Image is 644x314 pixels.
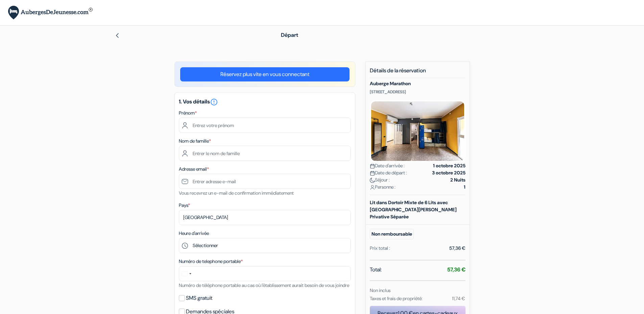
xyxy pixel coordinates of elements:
label: SMS gratuit [186,293,212,303]
img: user_icon.svg [370,185,375,190]
input: Entrer le nom de famille [179,146,351,161]
label: Nom de famille [179,138,211,145]
small: Taxes et frais de propriété: [370,295,423,301]
label: Adresse email [179,166,209,173]
span: Départ [281,31,298,39]
strong: 57,36 € [447,266,466,273]
label: Pays [179,202,190,209]
small: 11,74 € [452,295,465,301]
h5: Auberge Marathon [370,81,466,87]
input: Entrer adresse e-mail [179,174,351,189]
a: error_outline [210,98,218,105]
small: Non inclus [370,287,390,293]
a: Réservez plus vite en vous connectant [180,67,350,81]
strong: 3 octobre 2025 [432,169,466,176]
small: Vous recevrez un e-mail de confirmation immédiatement [179,190,294,196]
b: Lit dans Dortoir Mixte de 6 Lits avec [GEOGRAPHIC_DATA][PERSON_NAME] Privative Séparée [370,199,457,220]
img: calendar.svg [370,164,375,169]
span: Date de départ : [370,169,407,176]
p: [STREET_ADDRESS] [370,89,466,95]
label: Numéro de telephone portable [179,258,243,265]
span: Date d'arrivée : [370,162,405,169]
img: moon.svg [370,178,375,183]
strong: 2 Nuits [450,176,466,184]
img: calendar.svg [370,171,375,176]
label: Heure d'arrivée [179,230,209,237]
span: Total: [370,266,382,274]
span: Personne : [370,184,396,191]
span: Séjour : [370,176,390,184]
strong: 1 octobre 2025 [433,162,466,169]
img: left_arrow.svg [115,33,120,38]
div: 57,36 € [449,245,466,252]
input: Entrez votre prénom [179,118,351,133]
small: Numéro de téléphone portable au cas où l'établissement aurait besoin de vous joindre [179,282,349,288]
i: error_outline [210,98,218,106]
button: Select country [179,266,195,281]
h5: Détails de la réservation [370,67,466,78]
strong: 1 [464,184,466,191]
img: AubergesDeJeunesse.com [8,6,93,20]
label: Prénom [179,110,197,117]
h5: 1. Vos détails [179,98,351,106]
div: Prix total : [370,245,390,252]
small: Non remboursable [370,229,414,239]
